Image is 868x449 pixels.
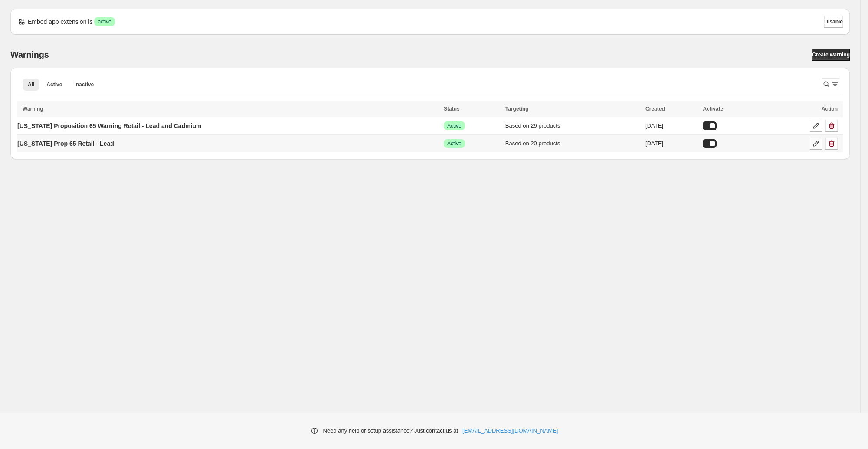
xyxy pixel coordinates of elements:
a: Create warning [812,49,850,61]
p: [US_STATE] Proposition 65 Warning Retail - Lead and Cadmium [17,121,201,130]
span: Inactive [74,81,94,88]
span: Action [822,106,838,112]
span: Create warning [812,51,850,58]
span: Status [444,106,460,112]
span: Targeting [505,106,529,112]
p: Embed app extension is [28,17,92,26]
span: active [98,18,111,25]
div: Based on 20 products [505,139,640,148]
span: Created [645,106,665,112]
div: Based on 29 products [505,121,640,130]
button: Disable [824,16,843,28]
span: All [28,81,34,88]
a: [US_STATE] Proposition 65 Warning Retail - Lead and Cadmium [17,119,201,133]
a: [EMAIL_ADDRESS][DOMAIN_NAME] [462,426,558,435]
span: Activate [703,106,723,112]
button: Search and filter results [822,78,839,90]
h2: Warnings [10,49,49,60]
span: Disable [824,18,843,25]
span: Active [447,140,462,147]
div: [DATE] [645,121,698,130]
p: [US_STATE] Prop 65 Retail - Lead [17,139,114,148]
span: Active [447,122,462,129]
span: Active [46,81,62,88]
a: [US_STATE] Prop 65 Retail - Lead [17,137,114,151]
div: [DATE] [645,139,698,148]
span: Warning [23,106,43,112]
